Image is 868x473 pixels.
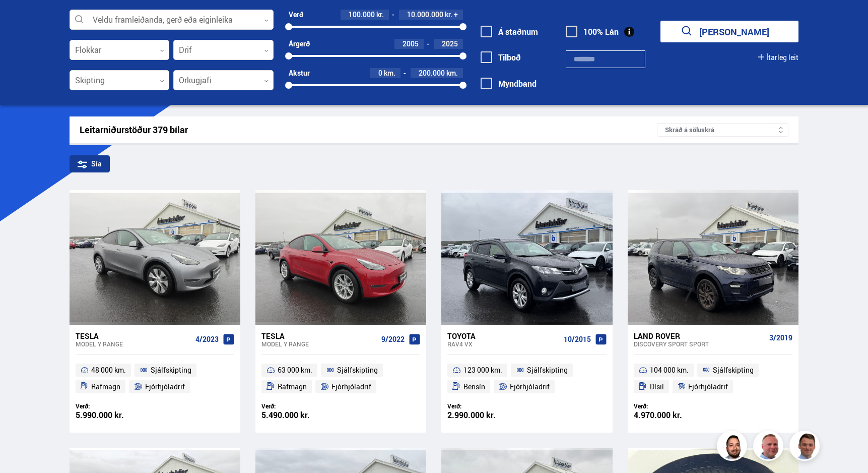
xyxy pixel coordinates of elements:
[564,335,591,343] span: 10/2015
[463,364,502,376] span: 123 000 km.
[151,364,191,376] span: Sjálfskipting
[70,325,240,433] a: Tesla Model Y RANGE 4/2023 48 000 km. Sjálfskipting Rafmagn Fjórhjóladrif Verð: 5.990.000 kr.
[289,40,310,48] div: Árgerð
[381,335,405,343] span: 9/2022
[76,340,191,347] div: Model Y RANGE
[769,334,792,342] span: 3/2019
[441,325,612,433] a: Toyota RAV4 VX 10/2015 123 000 km. Sjálfskipting Bensín Fjórhjóladrif Verð: 2.990.000 kr.
[442,39,458,48] span: 2025
[447,411,527,420] div: 2.990.000 kr.
[634,340,765,347] div: Discovery Sport SPORT
[278,364,312,376] span: 63 000 km.
[195,335,219,343] span: 4/2023
[261,331,377,340] div: Tesla
[481,79,537,88] label: Myndband
[278,381,307,393] span: Rafmagn
[407,10,443,19] span: 10.000.000
[713,364,754,376] span: Sjálfskipting
[755,432,785,462] img: siFngHWaQ9KaOqBr.png
[349,10,375,19] span: 100.000
[657,123,788,137] div: Skráð á söluskrá
[481,53,521,62] label: Tilboð
[261,411,341,420] div: 5.490.000 kr.
[403,39,419,48] span: 2005
[660,21,798,42] button: [PERSON_NAME]
[447,331,559,340] div: Toyota
[289,69,310,77] div: Akstur
[447,402,527,410] div: Verð:
[447,340,559,347] div: RAV4 VX
[289,11,303,19] div: Verð
[384,69,395,77] span: km.
[445,11,452,19] span: kr.
[566,27,619,36] label: 100% Lán
[91,381,120,393] span: Rafmagn
[634,331,765,340] div: Land Rover
[70,155,110,172] div: Sía
[378,68,382,78] span: 0
[331,381,371,393] span: Fjórhjóladrif
[634,411,713,420] div: 4.970.000 kr.
[650,381,664,393] span: Dísil
[688,381,728,393] span: Fjórhjóladrif
[76,411,155,420] div: 5.990.000 kr.
[718,432,749,462] img: nhp88E3Fdnt1Opn2.png
[791,432,821,462] img: FbJEzSuNWCJXmdc-.webp
[650,364,689,376] span: 104 000 km.
[76,331,191,340] div: Tesla
[91,364,126,376] span: 48 000 km.
[80,125,657,135] div: Leitarniðurstöður 379 bílar
[261,402,341,410] div: Verð:
[634,402,713,410] div: Verð:
[758,53,798,62] button: Ítarleg leit
[376,11,384,19] span: kr.
[628,325,798,433] a: Land Rover Discovery Sport SPORT 3/2019 104 000 km. Sjálfskipting Dísil Fjórhjóladrif Verð: 4.970...
[454,11,458,19] span: +
[419,68,445,78] span: 200.000
[337,364,378,376] span: Sjálfskipting
[446,69,458,77] span: km.
[463,381,485,393] span: Bensín
[8,4,38,34] button: Opna LiveChat spjallviðmót
[527,364,568,376] span: Sjálfskipting
[261,340,377,347] div: Model Y RANGE
[255,325,426,433] a: Tesla Model Y RANGE 9/2022 63 000 km. Sjálfskipting Rafmagn Fjórhjóladrif Verð: 5.490.000 kr.
[481,27,538,36] label: Á staðnum
[145,381,185,393] span: Fjórhjóladrif
[76,402,155,410] div: Verð:
[510,381,550,393] span: Fjórhjóladrif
